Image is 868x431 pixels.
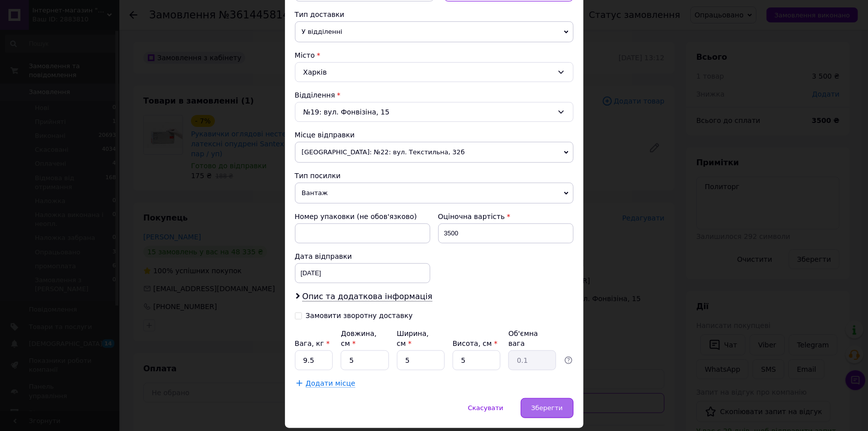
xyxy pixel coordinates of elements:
span: [GEOGRAPHIC_DATA]: №22: вул. Текстильна, 32б [295,142,574,163]
div: Відділення [295,90,574,100]
div: Замовити зворотну доставку [306,312,413,320]
span: Скасувати [468,404,503,412]
label: Висота, см [453,339,497,347]
div: Оціночна вартість [438,212,574,221]
span: Тип доставки [295,10,345,18]
label: Ширина, см [397,329,429,347]
label: Довжина, см [341,329,377,347]
div: Харків [295,62,574,82]
div: Місто [295,50,574,60]
label: Вага, кг [295,339,330,347]
span: Тип посилки [295,172,341,180]
span: Місце відправки [295,131,355,139]
span: Додати місце [306,379,356,388]
div: №19: вул. Фонвізіна, 15 [295,102,574,122]
span: Зберегти [531,404,563,412]
span: У відділенні [295,21,574,42]
span: Вантаж [295,183,574,204]
div: Об'ємна вага [508,328,556,348]
div: Номер упаковки (не обов'язково) [295,212,430,221]
div: Дата відправки [295,251,430,261]
span: Опис та додаткова інформація [302,292,433,302]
